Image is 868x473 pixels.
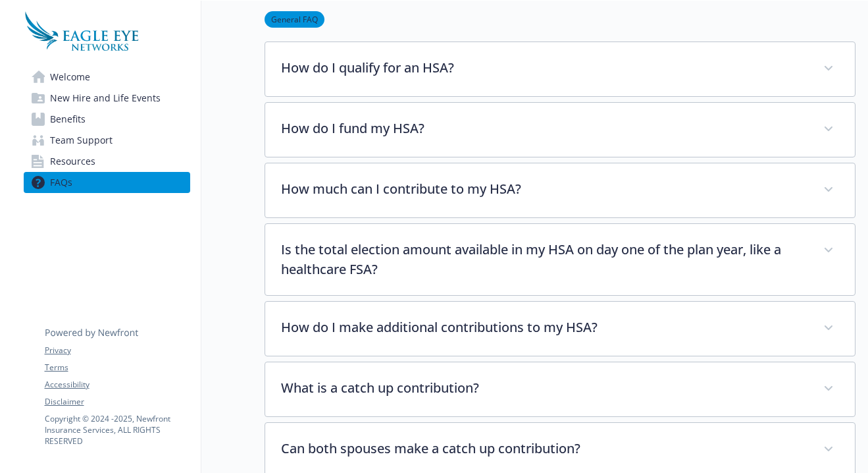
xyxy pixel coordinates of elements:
[50,88,161,109] span: New Hire and Life Events
[45,413,190,447] p: Copyright © 2024 - 2025 , Newfront Insurance Services, ALL RIGHTS RESERVED
[45,396,190,408] a: Disclaimer
[281,439,807,459] p: Can both spouses make a catch up contribution?
[281,179,807,199] p: How much can I contribute to my HSA?
[50,151,95,172] span: Resources
[281,378,807,398] p: What is a catch up contribution?
[265,163,855,217] div: How much can I contribute to my HSA?
[265,302,855,356] div: How do I make additional contributions to my HSA?
[24,109,190,130] a: Benefits
[45,345,190,356] a: Privacy
[265,362,855,416] div: What is a catch up contribution?
[50,172,72,193] span: FAQs
[24,151,190,172] a: Resources
[265,224,855,295] div: Is the total election amount available in my HSA on day one of the plan year, like a healthcare FSA?
[281,240,807,279] p: Is the total election amount available in my HSA on day one of the plan year, like a healthcare FSA?
[45,379,190,391] a: Accessibility
[265,13,324,25] a: General FAQ
[24,172,190,193] a: FAQs
[281,318,807,337] p: How do I make additional contributions to my HSA?
[24,67,190,88] a: Welcome
[50,67,90,88] span: Welcome
[45,362,190,374] a: Terms
[24,130,190,151] a: Team Support
[50,109,86,130] span: Benefits
[24,88,190,109] a: New Hire and Life Events
[265,42,855,96] div: How do I qualify for an HSA?
[50,130,113,151] span: Team Support
[265,103,855,157] div: How do I fund my HSA?
[281,58,807,78] p: How do I qualify for an HSA?
[281,119,807,138] p: How do I fund my HSA?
